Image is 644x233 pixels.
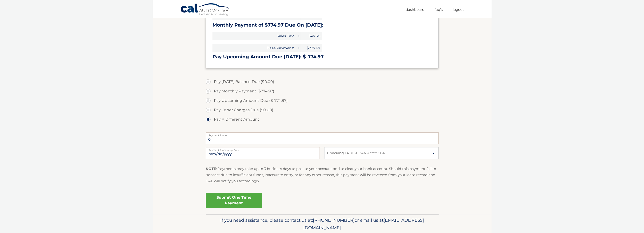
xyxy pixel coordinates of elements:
[206,166,439,184] p: : Payments may take up to 3 business days to post to your account and to clear your bank account....
[313,217,355,223] span: [PHONE_NUMBER]
[206,147,320,159] input: Payment Date
[435,6,443,13] a: FAQ's
[212,22,432,28] h3: Monthly Payment of $774.97 Due On [DATE]:
[206,87,439,96] label: Pay Monthly Payment ($774.97)
[303,217,424,230] span: [EMAIL_ADDRESS][DOMAIN_NAME]
[212,44,296,52] span: Base Payment:
[206,105,439,115] label: Pay Other Charges Due ($0.00)
[206,96,439,105] label: Pay Upcoming Amount Due ($-774.97)
[212,54,432,60] h3: Pay Upcoming Amount Due [DATE]: $-774.97
[206,77,439,87] label: Pay [DATE] Balance Due ($0.00)
[206,132,439,144] input: Payment Amount
[206,193,262,208] a: Submit One Time Payment
[206,166,216,171] strong: NOTE
[301,44,322,52] span: $727.67
[206,115,439,124] label: Pay A Different Amount
[296,44,301,52] span: +
[206,132,439,136] label: Payment Amount
[296,32,301,40] span: +
[209,217,436,232] p: If you need assistance, please contact us at: or email us at
[406,6,424,13] a: Dashboard
[206,147,320,151] label: Payment Processing Date
[453,6,464,13] a: Logout
[301,32,322,40] span: $47.30
[180,3,230,17] a: Cal Automotive
[212,32,296,40] span: Sales Tax:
